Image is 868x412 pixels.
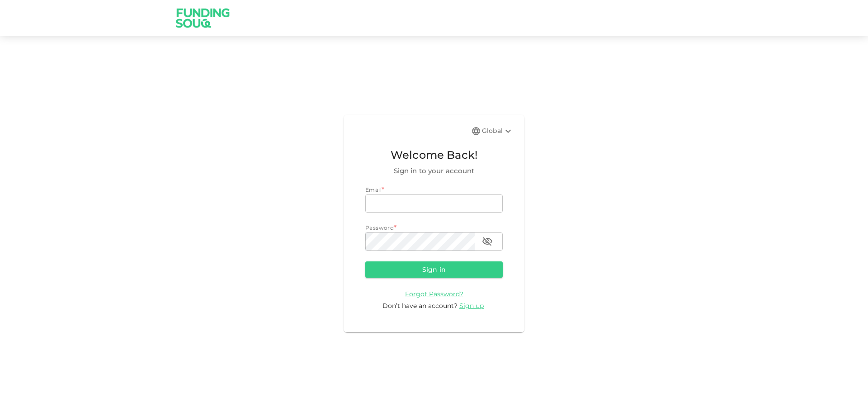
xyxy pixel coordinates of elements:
span: Password [365,224,394,231]
button: Sign in [365,261,503,278]
span: Don’t have an account? [382,302,458,310]
span: Welcome Back! [365,147,503,164]
a: Forgot Password? [405,289,463,298]
span: Sign up [459,302,484,310]
input: password [365,232,475,251]
span: Sign in to your account [365,166,503,176]
div: Global [482,126,514,137]
input: email [365,194,503,213]
span: Email [365,186,382,193]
